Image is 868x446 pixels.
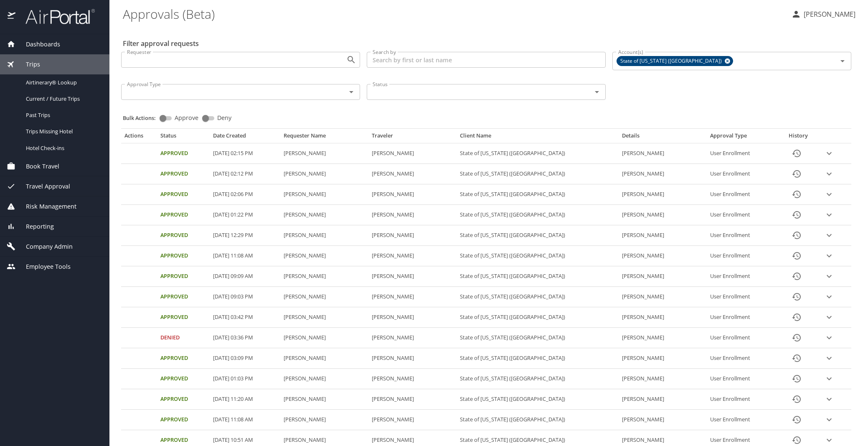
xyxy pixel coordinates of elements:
[823,168,835,180] button: expand row
[787,287,807,307] button: History
[787,266,807,286] button: History
[457,328,619,348] td: State of [US_STATE] ([GEOGRAPHIC_DATA])
[617,56,733,66] div: State of [US_STATE] ([GEOGRAPHIC_DATA])
[121,132,157,143] th: Actions
[280,225,368,246] td: [PERSON_NAME]
[280,328,368,348] td: [PERSON_NAME]
[707,328,777,348] td: User Enrollment
[823,229,835,242] button: expand row
[457,164,619,184] td: State of [US_STATE] ([GEOGRAPHIC_DATA])
[157,225,210,246] td: Approved
[157,205,210,225] td: Approved
[457,410,619,430] td: State of [US_STATE] ([GEOGRAPHIC_DATA])
[210,132,280,143] th: Date Created
[368,328,457,348] td: [PERSON_NAME]
[787,225,807,245] button: History
[280,164,368,184] td: [PERSON_NAME]
[15,202,76,211] span: Risk Management
[619,164,707,184] td: [PERSON_NAME]
[368,348,457,369] td: [PERSON_NAME]
[123,114,162,122] p: Bulk Actions:
[368,266,457,287] td: [PERSON_NAME]
[157,389,210,410] td: Approved
[707,205,777,225] td: User Enrollment
[210,348,280,369] td: [DATE] 03:09 PM
[823,311,835,324] button: expand row
[619,225,707,246] td: [PERSON_NAME]
[619,287,707,307] td: [PERSON_NAME]
[707,389,777,410] td: User Enrollment
[823,147,835,160] button: expand row
[157,287,210,307] td: Approved
[619,348,707,369] td: [PERSON_NAME]
[787,143,807,163] button: History
[157,410,210,430] td: Approved
[787,348,807,368] button: History
[345,86,357,98] button: Open
[619,410,707,430] td: [PERSON_NAME]
[210,164,280,184] td: [DATE] 02:12 PM
[707,132,777,143] th: Approval Type
[823,331,835,344] button: expand row
[210,410,280,430] td: [DATE] 11:08 AM
[368,246,457,266] td: [PERSON_NAME]
[787,205,807,225] button: History
[823,393,835,405] button: expand row
[823,352,835,364] button: expand row
[26,79,99,87] span: Airtinerary® Lookup
[280,389,368,410] td: [PERSON_NAME]
[368,184,457,205] td: [PERSON_NAME]
[123,37,199,50] h2: Filter approval requests
[15,242,73,251] span: Company Admin
[26,127,99,135] span: Trips Missing Hotel
[777,132,820,143] th: History
[707,225,777,246] td: User Enrollment
[707,348,777,369] td: User Enrollment
[787,184,807,204] button: History
[619,143,707,164] td: [PERSON_NAME]
[157,348,210,369] td: Approved
[280,348,368,369] td: [PERSON_NAME]
[619,369,707,389] td: [PERSON_NAME]
[210,143,280,164] td: [DATE] 02:15 PM
[837,55,848,67] button: Open
[457,225,619,246] td: State of [US_STATE] ([GEOGRAPHIC_DATA])
[368,369,457,389] td: [PERSON_NAME]
[368,205,457,225] td: [PERSON_NAME]
[787,328,807,348] button: History
[210,225,280,246] td: [DATE] 12:29 PM
[823,270,835,283] button: expand row
[16,8,95,25] img: airportal-logo.png
[210,389,280,410] td: [DATE] 11:20 AM
[787,164,807,184] button: History
[457,184,619,205] td: State of [US_STATE] ([GEOGRAPHIC_DATA])
[280,246,368,266] td: [PERSON_NAME]
[210,184,280,205] td: [DATE] 02:06 PM
[210,266,280,287] td: [DATE] 09:09 AM
[787,246,807,266] button: History
[210,328,280,348] td: [DATE] 03:36 PM
[210,307,280,328] td: [DATE] 03:42 PM
[280,132,368,143] th: Requester Name
[157,143,210,164] td: Approved
[457,348,619,369] td: State of [US_STATE] ([GEOGRAPHIC_DATA])
[457,143,619,164] td: State of [US_STATE] ([GEOGRAPHIC_DATA])
[788,7,859,22] button: [PERSON_NAME]
[280,410,368,430] td: [PERSON_NAME]
[823,188,835,201] button: expand row
[123,1,784,27] h1: Approvals (Beta)
[707,369,777,389] td: User Enrollment
[823,291,835,303] button: expand row
[157,164,210,184] td: Approved
[591,86,603,98] button: Open
[619,266,707,287] td: [PERSON_NAME]
[157,307,210,328] td: Approved
[26,144,99,152] span: Hotel Check-ins
[368,164,457,184] td: [PERSON_NAME]
[280,143,368,164] td: [PERSON_NAME]
[368,143,457,164] td: [PERSON_NAME]
[217,115,231,121] span: Deny
[345,54,357,66] button: Open
[787,307,807,327] button: History
[280,307,368,328] td: [PERSON_NAME]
